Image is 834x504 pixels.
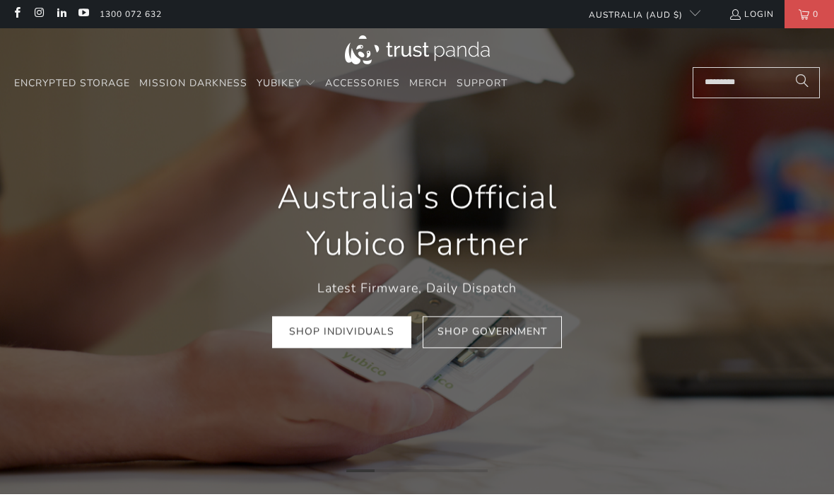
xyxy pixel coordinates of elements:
[403,469,431,472] li: Page dot 3
[257,76,301,90] span: YubiKey
[55,8,67,20] a: Trust Panda Australia on LinkedIn
[729,6,774,22] a: Login
[272,316,411,348] a: Shop Individuals
[325,67,400,100] a: Accessories
[257,67,316,100] summary: YubiKey
[375,469,403,472] li: Page dot 2
[14,67,130,100] a: Encrypted Storage
[33,8,45,20] a: Trust Panda Australia on Instagram
[14,76,130,90] span: Encrypted Storage
[457,76,507,90] span: Support
[100,6,162,22] a: 1300 072 632
[423,316,562,348] a: Shop Government
[325,76,400,90] span: Accessories
[235,175,599,268] h1: Australia's Official Yubico Partner
[409,67,447,100] a: Merch
[11,8,23,20] a: Trust Panda Australia on Facebook
[346,469,375,472] li: Page dot 1
[459,469,488,472] li: Page dot 5
[431,469,459,472] li: Page dot 4
[409,76,447,90] span: Merch
[457,67,507,100] a: Support
[14,67,507,100] nav: Translation missing: en.navigation.header.main_nav
[785,67,820,98] button: Search
[693,67,820,98] input: Search...
[345,35,490,64] img: Trust Panda Australia
[235,278,599,298] p: Latest Firmware, Daily Dispatch
[139,67,247,100] a: Mission Darkness
[139,76,247,90] span: Mission Darkness
[77,8,89,20] a: Trust Panda Australia on YouTube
